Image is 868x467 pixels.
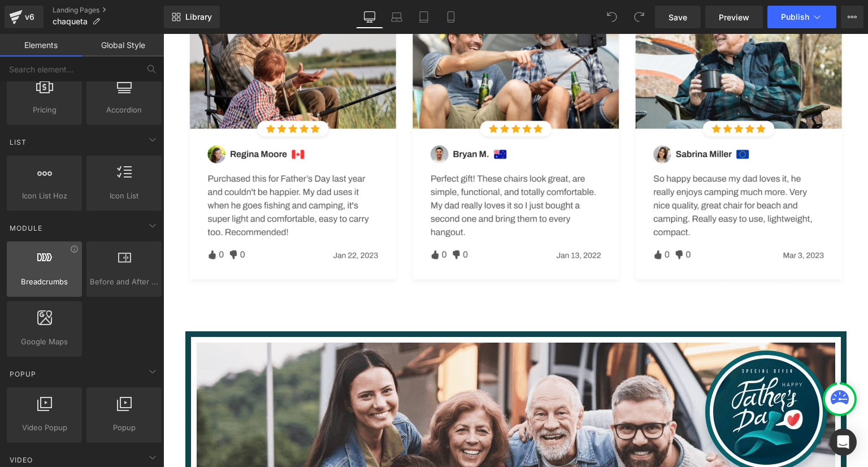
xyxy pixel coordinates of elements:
span: Before and After Images [90,276,158,288]
span: Video Popup [10,422,79,434]
span: Pricing [10,104,79,116]
span: chaqueta [53,17,88,26]
button: More [841,6,863,28]
a: Global Style [82,34,164,57]
span: Video [8,455,34,465]
span: Popup [90,422,158,434]
span: Accordion [90,104,158,116]
span: Icon List [90,190,158,202]
a: Desktop [356,6,383,28]
span: Preview [719,11,749,23]
span: List [8,137,28,148]
a: Laptop [383,6,410,28]
span: Popup [8,369,37,379]
button: Redo [628,6,650,28]
span: Breadcrumbs [10,276,79,288]
span: Module [8,223,44,233]
a: Tablet [410,6,437,28]
span: Icon List Hoz [10,190,79,202]
div: v6 [23,10,37,24]
a: New Library [164,6,220,28]
span: Library [185,12,212,22]
a: Mobile [437,6,465,28]
button: Undo [601,6,623,28]
a: Landing Pages [53,6,164,15]
div: View Information [70,245,79,253]
span: Save [669,11,687,23]
span: Publish [781,12,809,21]
div: Open Intercom Messenger [830,429,857,456]
span: Google Maps [10,336,79,348]
a: v6 [5,6,44,28]
a: Preview [705,6,763,28]
button: Publish [767,6,836,28]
